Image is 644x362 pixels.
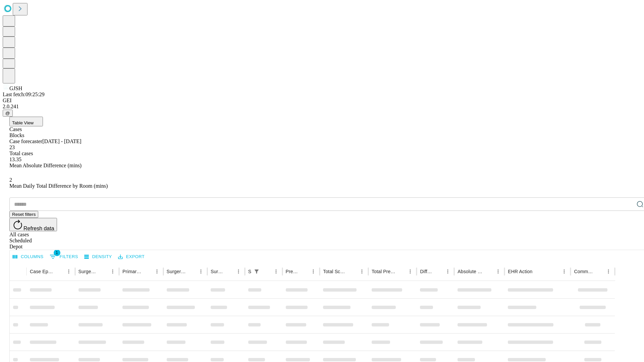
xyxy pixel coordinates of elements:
div: EHR Action [508,269,532,274]
button: Menu [493,267,503,276]
button: Show filters [48,251,80,262]
button: Reset filters [9,211,38,218]
button: Menu [108,267,117,276]
button: Sort [299,267,309,276]
div: GEI [3,98,641,104]
button: Export [116,252,146,262]
button: Menu [152,267,162,276]
button: Select columns [11,252,45,262]
button: Menu [234,267,243,276]
button: Sort [484,267,493,276]
button: Sort [348,267,357,276]
div: Comments [574,269,593,274]
div: Surgery Name [167,269,186,274]
button: Sort [187,267,196,276]
span: Mean Absolute Difference (mins) [9,163,82,168]
span: 23 [9,144,15,150]
button: Sort [594,267,604,276]
button: Sort [55,267,64,276]
div: Total Predicted Duration [372,269,396,274]
button: Menu [406,267,415,276]
span: 13.35 [9,157,21,162]
span: GJSH [9,85,22,91]
button: Menu [604,267,613,276]
button: Show filters [252,267,261,276]
button: Sort [99,267,108,276]
div: Surgery Date [211,269,224,274]
div: Predicted In Room Duration [286,269,299,274]
button: Refresh data [9,218,57,231]
button: @ [3,110,13,117]
span: Table View [12,120,34,125]
div: Case Epic Id [30,269,54,274]
button: Menu [196,267,206,276]
span: Total cases [9,150,33,156]
div: Primary Service [122,269,142,274]
button: Sort [262,267,271,276]
span: [DATE] - [DATE] [42,138,81,144]
button: Menu [271,267,281,276]
span: Reset filters [12,212,36,217]
div: Difference [420,269,433,274]
button: Sort [143,267,152,276]
div: 2.0.241 [3,104,641,110]
button: Table View [9,117,43,126]
span: 1 [54,249,60,256]
button: Menu [64,267,73,276]
span: Mean Daily Total Difference by Room (mins) [9,183,108,189]
span: 2 [9,177,12,183]
span: Refresh data [23,226,54,231]
button: Menu [357,267,367,276]
span: Last fetch: 09:25:29 [3,92,45,97]
div: Scheduled In Room Duration [248,269,251,274]
button: Menu [559,267,569,276]
button: Density [83,252,114,262]
div: Total Scheduled Duration [323,269,347,274]
button: Sort [224,267,234,276]
span: Case forecaster [9,138,42,144]
div: Surgeon Name [78,269,98,274]
button: Sort [533,267,542,276]
span: @ [5,111,10,116]
button: Sort [434,267,443,276]
button: Menu [309,267,318,276]
div: 1 active filter [252,267,261,276]
div: Absolute Difference [458,269,483,274]
button: Sort [396,267,406,276]
button: Menu [443,267,452,276]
